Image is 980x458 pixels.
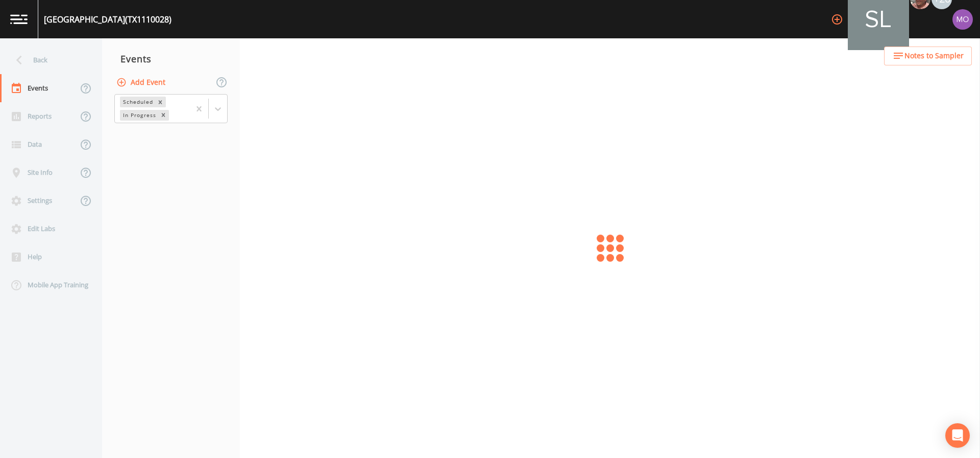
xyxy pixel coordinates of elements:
[114,73,169,92] button: Add Event
[44,13,171,26] div: [GEOGRAPHIC_DATA] (TX1110028)
[10,14,28,24] img: logo
[884,47,972,65] button: Notes to Sampler
[904,50,964,62] span: Notes to Sampler
[945,423,970,448] div: Open Intercom Messenger
[120,110,158,121] div: In Progress
[158,110,169,121] div: Remove In Progress
[155,97,166,107] div: Remove Scheduled
[102,46,240,72] div: Events
[952,9,973,30] img: 4e251478aba98ce068fb7eae8f78b90c
[120,97,155,107] div: Scheduled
